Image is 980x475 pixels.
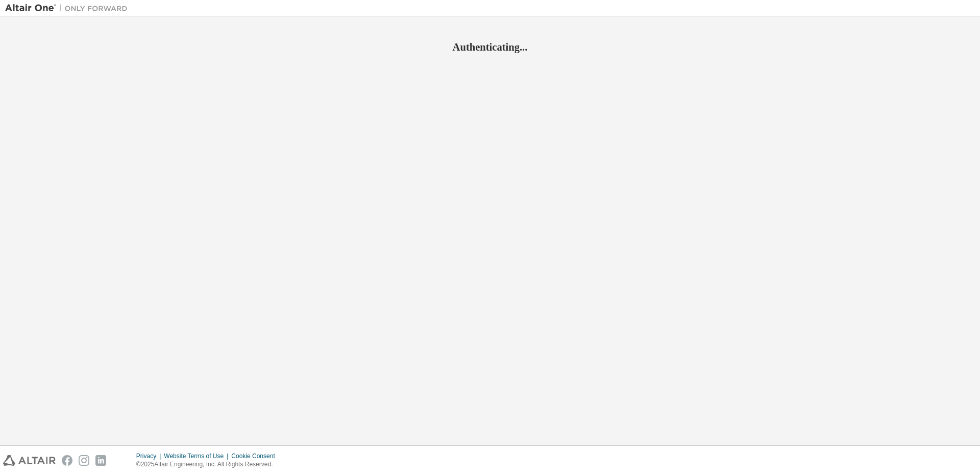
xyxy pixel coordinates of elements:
h2: Authenticating... [5,40,975,54]
img: linkedin.svg [95,455,106,466]
img: facebook.svg [62,455,72,466]
img: altair_logo.svg [3,455,56,466]
img: instagram.svg [79,455,89,466]
div: Cookie Consent [231,452,281,460]
div: Privacy [136,452,164,460]
img: Altair One [5,3,133,13]
p: © 2025 Altair Engineering, Inc. All Rights Reserved. [136,460,281,469]
div: Website Terms of Use [164,452,231,460]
